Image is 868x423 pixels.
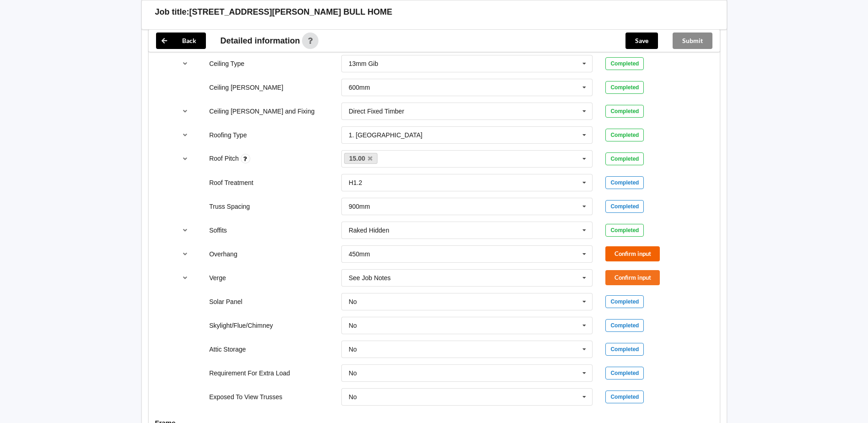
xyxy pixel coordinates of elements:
div: 900mm [349,203,370,210]
label: Attic Storage [209,346,246,353]
button: Save [625,33,658,49]
h3: [STREET_ADDRESS][PERSON_NAME] BULL HOME [189,7,393,17]
div: No [349,322,357,329]
div: 1. [GEOGRAPHIC_DATA] [349,132,422,138]
div: H1.2 [349,179,362,186]
div: Completed [605,367,644,380]
div: Completed [605,343,644,356]
label: Skylight/Flue/Chimney [209,322,273,329]
button: reference-toggle [176,127,194,143]
label: Ceiling [PERSON_NAME] [209,84,283,91]
label: Ceiling [PERSON_NAME] and Fixing [209,108,314,115]
div: No [349,394,357,400]
div: Completed [605,152,644,165]
button: Back [156,33,206,49]
label: Roofing Type [209,131,247,139]
div: Completed [605,319,644,332]
div: Completed [605,390,644,403]
button: reference-toggle [176,103,194,119]
label: Overhang [209,250,237,258]
button: reference-toggle [176,222,194,239]
label: Requirement For Extra Load [209,369,290,377]
span: Detailed information [221,37,300,45]
div: 450mm [349,251,370,257]
label: Exposed To View Trusses [209,393,282,401]
button: reference-toggle [176,55,194,72]
button: reference-toggle [176,151,194,167]
label: Solar Panel [209,298,242,305]
label: Roof Treatment [209,179,253,186]
button: reference-toggle [176,246,194,262]
button: reference-toggle [176,270,194,286]
div: Completed [605,176,644,189]
div: Raked Hidden [349,227,389,233]
label: Roof Pitch [209,155,240,162]
div: Completed [605,224,644,237]
div: Completed [605,129,644,141]
label: Verge [209,274,226,282]
a: 15.00 [344,153,378,164]
div: No [349,370,357,376]
label: Truss Spacing [209,203,250,210]
label: Soffits [209,227,227,234]
div: No [349,298,357,305]
button: Confirm input [605,246,660,261]
div: Completed [605,81,644,94]
div: Completed [605,57,644,70]
label: Ceiling Type [209,60,244,67]
div: Completed [605,200,644,213]
div: Completed [605,295,644,308]
div: No [349,346,357,352]
h3: Job title: [155,7,189,17]
div: Direct Fixed Timber [349,108,404,114]
div: Completed [605,105,644,118]
div: See Job Notes [349,275,391,281]
div: 600mm [349,84,370,91]
div: 13mm Gib [349,60,378,67]
button: Confirm input [605,270,660,285]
